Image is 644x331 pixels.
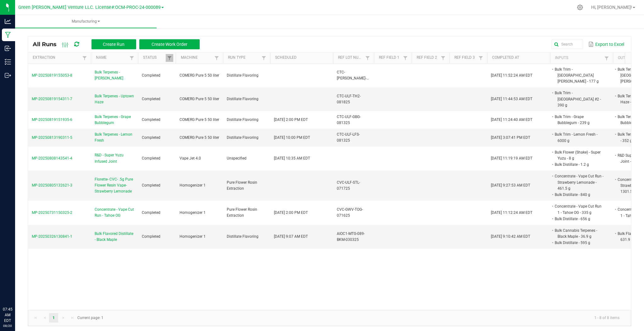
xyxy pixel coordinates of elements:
span: Bulk Terpenes - Grape Bubblegum [95,114,134,126]
p: 08/20 [3,323,12,328]
button: Export to Excel [587,39,626,50]
span: CVC-GWV-TOG-071625 [337,207,363,218]
li: Bulk Trim - Lemon Fresh - 6000 g [554,131,603,144]
inline-svg: Outbound [5,72,11,79]
span: [DATE] 2:00 PM EDT [274,117,308,122]
a: Ref Field 2Sortable [417,55,439,60]
span: Completed [142,234,160,239]
span: [DATE] 11:44:53 AM EDT [491,97,532,101]
button: Create Run [92,39,136,49]
li: Bulk Trim - [GEOGRAPHIC_DATA] #2 - 390 g [554,90,603,108]
span: COMERG Pure 5 50 liter [180,73,219,78]
span: Vape Jet 4.0 [180,156,201,160]
a: Filter [402,54,409,62]
span: Completed [142,156,160,160]
span: [DATE] 11:52:24 AM EDT [491,73,532,78]
span: CVC-ULF-STL-071725 [337,180,360,191]
span: Completed [142,97,160,101]
span: [DATE] 9:07 AM EDT [274,234,308,239]
li: Bulk Distillate - 595 g [554,240,603,246]
li: Bulk Distillate - 656 g [554,216,603,222]
span: [DATE] 10:00 PM EDT [274,135,310,140]
a: Filter [213,54,220,62]
span: Concentrate - Vape Cut Run - Tahoe OG [95,207,134,219]
span: Distillate Flavoring [227,234,258,239]
span: MP-20250805132621-3 [32,183,72,187]
span: Distillate Flavoring [227,117,258,122]
span: Create Run [103,42,125,47]
input: Search [552,40,583,49]
div: Manage settings [576,4,584,10]
a: Filter [477,54,485,62]
span: [DATE] 11:24:40 AM EDT [491,117,532,122]
li: Bulk Cannabis Terpenes - Black Maple - 36.9 g [554,227,603,240]
span: MP-20250819154311-7 [32,97,72,101]
a: ScheduledSortable [275,55,330,60]
span: Green [PERSON_NAME] Venture LLC. License#:OCM-PROC-24-000089 [18,5,161,10]
span: Completed [142,210,160,215]
a: Filter [128,54,136,62]
a: Run TypeSortable [228,55,260,60]
th: Inputs [550,52,613,64]
span: Pure Flower Rosin Extraction [227,180,257,191]
inline-svg: Analytics [5,18,11,24]
span: Bulk Terpenes - Lemon Fresh [95,132,134,144]
li: Bulk Trim - Grape Bubblegum - 239 g [554,114,603,126]
a: StatusSortable [143,55,165,60]
span: Homogenizer 1 [180,234,206,239]
span: Bulk Flavored Distillate - Black Maple [95,231,134,243]
span: Hi, [PERSON_NAME]! [591,5,632,10]
span: R&D - Super Yuzu Infused Joint [95,152,134,164]
span: CTC-ULF-TH2-081825 [337,94,361,104]
span: Completed [142,73,160,78]
kendo-pager-info: 1 - 8 of 8 items [107,313,625,323]
p: 07:45 AM EDT [3,307,12,323]
span: MP-20250813190311-5 [32,135,72,140]
inline-svg: Inbound [5,45,11,52]
a: Filter [439,54,447,62]
a: Manufacturing [15,15,157,28]
li: Bulk Trim - [GEOGRAPHIC_DATA][PERSON_NAME] - 177 g [554,66,603,85]
span: MP-20250819151935-6 [32,117,72,122]
span: MP-20250808143541-4 [32,156,72,160]
a: ExtractionSortable [33,55,80,60]
span: Completed [142,135,160,140]
li: Concentrate - Vape Cut Run 1 - Tahoe OG - 335 g [554,203,603,215]
span: [DATE] 11:19:19 AM EDT [491,156,532,160]
span: [DATE] 2:00 PM EDT [274,210,308,215]
span: AIOC1-MTG-089-BKM-030325 [337,231,365,242]
span: CTC-ULF-LFS-081325 [337,132,360,143]
a: MachineSortable [181,55,213,60]
inline-svg: Manufacturing [5,32,11,38]
span: [DATE] 10:35 AM EDT [274,156,310,160]
inline-svg: Inventory [5,59,11,65]
li: Bulk Flower (Shake) - Super Yuzu - 8 g [554,149,603,161]
span: [DATE] 11:12:24 AM EDT [491,210,532,215]
span: CTC-ULF-GBG-081325 [337,115,361,125]
a: Filter [166,54,173,62]
kendo-pager: Current page: 1 [28,310,631,326]
button: Create Work Order [139,39,200,49]
span: Distillate Flavoring [227,135,258,140]
span: Bulk Terpenes - Uptown Haze [95,93,134,105]
span: Manufacturing [15,19,157,24]
span: COMERG Pure 5 50 liter [180,117,219,122]
a: Filter [364,54,371,62]
span: COMERG Pure 5 50 liter [180,97,219,101]
a: NameSortable [96,55,128,60]
span: MP-20250731150325-2 [32,210,72,215]
span: Completed [142,183,160,187]
div: All Runs [33,39,204,50]
a: Completed AtSortable [492,55,547,60]
span: COMERG Pure 5 50 liter [180,135,219,140]
a: Filter [81,54,88,62]
a: Filter [260,54,268,62]
span: Distillate Flavoring [227,97,258,101]
a: Filter [603,54,610,62]
a: Page 1 [49,313,58,323]
a: Ref Field 3Sortable [454,55,477,60]
span: Distillate Flavoring [227,73,258,78]
span: Homogenizer 1 [180,210,206,215]
span: Unspecified [227,156,247,160]
span: Florette- CVC- .5g Pure Flower Resin Vape- Strawberry Lemonade [95,176,134,195]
